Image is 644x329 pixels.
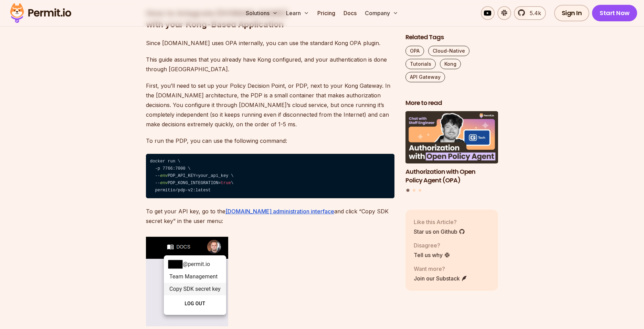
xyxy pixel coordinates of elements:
p: Disagree? [414,241,450,250]
button: Go to slide 3 [419,189,421,192]
span: env [160,173,168,178]
button: Go to slide 2 [413,189,415,192]
div: Posts [405,112,498,193]
span: 5.4k [526,9,541,17]
p: To get your API key, go to the and click “Copy SDK secret key” in the user menu: [146,206,394,226]
h2: Related Tags [405,33,498,42]
a: [DOMAIN_NAME] administration interface [225,208,334,215]
p: Like this Article? [414,218,465,226]
a: Start Now [592,5,637,21]
p: Since [DOMAIN_NAME] uses OPA internally, you can use the standard Kong OPA plugin. [146,38,394,48]
li: 1 of 3 [405,112,498,185]
a: Pricing [315,6,338,20]
a: Star us on Github [414,227,465,236]
button: Solutions [243,6,281,20]
a: Tutorials [405,59,436,69]
a: Tell us why [414,251,450,259]
button: Go to slide 1 [407,189,410,192]
p: To run the PDP, you can use the following command: [146,136,394,146]
a: Kong [440,59,461,69]
a: Docs [341,6,359,20]
p: Want more? [414,265,467,273]
button: Learn [283,6,312,20]
span: true [221,181,231,185]
p: First, you’ll need to set up your Policy Decision Point, or PDP, next to your Kong Gateway. In th... [146,81,394,129]
p: This guide assumes that you already have Kong configured, and your authentication is done through... [146,55,394,74]
a: Join our Substack [414,274,467,283]
img: Authorization with Open Policy Agent (OPA) [405,112,498,164]
span: env [160,181,168,185]
a: OPA [405,46,424,56]
img: Permit logo [7,1,74,25]
a: API Gateway [405,72,445,82]
img: image2.png [146,237,228,326]
a: Cloud-Native [428,46,469,56]
a: Authorization with Open Policy Agent (OPA)Authorization with Open Policy Agent (OPA) [405,112,498,185]
a: Sign In [554,5,590,21]
button: Company [362,6,401,20]
a: 5.4k [514,6,546,20]
code: docker run \ ⁠ -p 7766:7000 \ ⁠ -- PDP_API_KEY=your_api_key \ ⁠ -- PDP_KONG_INTEGRATION= \ ⁠ perm... [146,154,394,199]
h2: More to read [405,99,498,107]
h3: Authorization with Open Policy Agent (OPA) [405,168,498,185]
